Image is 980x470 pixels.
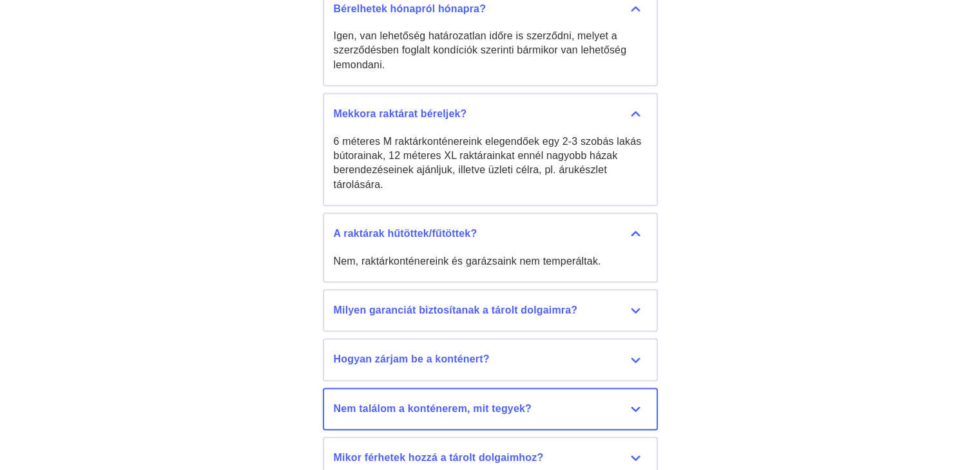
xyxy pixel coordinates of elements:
div: 6 méteres M raktárkonténereink elegendőek egy 2-3 szobás lakás bútorainak, 12 méteres XL raktárai... [334,135,647,193]
div: Igen, van lehetőség határozatlan időre is szerződni, melyet a szerződésben foglalt kondíciók szer... [334,29,647,72]
div: Hogyan zárjam be a konténert? [334,352,647,366]
button: Milyen garanciát biztosítanak a tárolt dolgaimra? [323,289,658,332]
div: A raktárak hűtöttek/fűtöttek? [334,227,647,241]
div: Nem, raktárkonténereink és garázsaink nem temperáltak. [334,254,647,268]
button: A raktárak hűtöttek/fűtöttek? Nem, raktárkonténereink és garázsaink nem temperáltak. [323,212,658,283]
div: Bérelhetek hónapról hónapra? [334,2,647,16]
button: Nem találom a konténerem, mit tegyek? [323,388,658,430]
div: Nem találom a konténerem, mit tegyek? [334,402,647,416]
div: Mekkora raktárat béreljek? [334,107,647,121]
button: Mekkora raktárat béreljek? 6 méteres M raktárkonténereink elegendőek egy 2-3 szobás lakás bútorai... [323,93,658,206]
button: Hogyan zárjam be a konténert? [323,338,658,381]
div: Mikor férhetek hozzá a tárolt dolgaimhoz? [334,451,647,465]
div: Milyen garanciát biztosítanak a tárolt dolgaimra? [334,303,647,317]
